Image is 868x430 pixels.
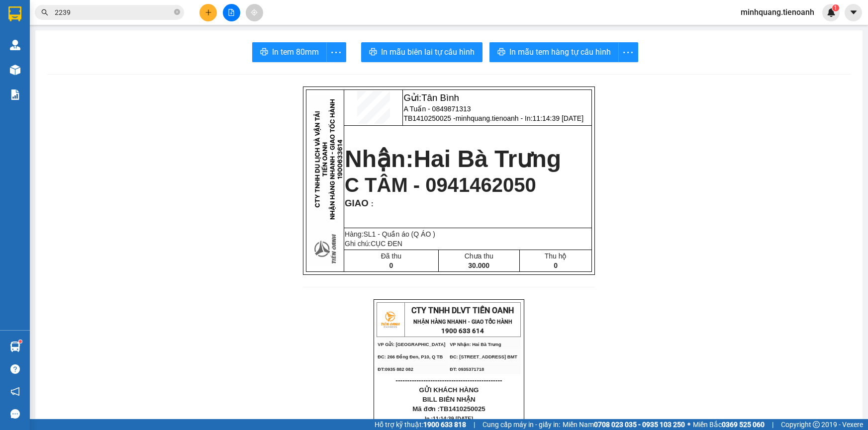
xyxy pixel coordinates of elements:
[619,46,638,59] span: more
[687,423,690,427] span: ⚪️
[413,319,512,325] strong: NHẬN HÀNG NHANH - GIAO TỐC HÀNH
[174,9,180,15] span: close-circle
[369,48,377,57] span: printer
[450,354,517,359] span: ĐC: [STREET_ADDRESS] BMT
[563,419,685,430] span: Miền Nam
[10,40,20,50] img: warehouse-icon
[389,261,393,269] span: 0
[10,342,20,352] img: warehouse-icon
[440,405,485,413] span: TB1410250025
[450,367,484,372] span: ĐT: 0935371718
[381,252,401,260] span: Đã thu
[19,340,22,343] sup: 1
[468,261,489,269] span: 30.000
[381,46,475,58] span: In mẫu biên lai tự cấu hình
[403,105,471,113] span: A Tuấn - 0849871313
[413,146,561,172] span: Hai Bà Trưng
[456,114,583,122] span: minhquang.tienoanh - In:
[345,230,435,238] span: Hàng:SL
[10,387,20,396] span: notification
[813,421,820,428] span: copyright
[378,342,445,347] span: VP Gửi: [GEOGRAPHIC_DATA]
[618,42,638,62] button: more
[327,46,346,59] span: more
[412,405,485,413] span: Mã đơn :
[272,46,319,58] span: In tem 80mm
[834,4,837,11] span: 1
[246,4,263,21] button: aim
[419,386,479,394] span: GỬI KHÁCH HÀNG
[41,9,48,16] span: search
[497,48,505,57] span: printer
[433,416,473,422] span: 11:14:39 [DATE]
[545,252,567,260] span: Thu hộ
[378,307,402,332] img: logo
[8,6,21,21] img: logo-vxr
[55,7,172,18] input: Tìm tên, số ĐT hoặc mã đơn
[260,48,268,57] span: printer
[533,114,583,122] span: 11:14:39 [DATE]
[375,419,466,430] span: Hỗ trợ kỹ thuật:
[345,240,402,248] span: Ghi chú:
[199,4,217,21] button: plus
[489,42,619,62] button: printerIn mẫu tem hàng tự cấu hình
[378,354,443,359] span: ĐC: 266 Đồng Đen, P10, Q TB
[849,8,858,17] span: caret-down
[378,367,413,372] span: ĐT:0935 882 082
[554,261,558,269] span: 0
[251,9,258,16] span: aim
[174,8,180,17] span: close-circle
[10,89,20,100] img: solution-icon
[326,42,346,62] button: more
[423,421,466,429] strong: 1900 633 818
[10,65,20,75] img: warehouse-icon
[345,198,369,208] span: GIAO
[845,4,862,21] button: caret-down
[403,114,583,122] span: TB1410250025 -
[403,92,459,103] span: Gửi:
[733,6,822,18] span: minhquang.tienoanh
[465,252,493,260] span: Chưa thu
[205,9,212,16] span: plus
[345,174,536,196] span: C TÂM - 0941462050
[722,421,765,429] strong: 0369 525 060
[482,419,560,430] span: Cung cấp máy in - giấy in:
[441,327,484,335] strong: 1900 633 614
[827,8,836,17] img: icon-new-feature
[450,342,501,347] span: VP Nhận: Hai Bà Trưng
[772,419,773,430] span: |
[832,4,839,11] sup: 1
[10,409,20,419] span: message
[371,240,402,248] span: CỤC ĐEN
[369,200,374,208] span: :
[594,421,685,429] strong: 0708 023 035 - 0935 103 250
[411,306,514,315] span: CTY TNHH DLVT TIẾN OANH
[361,42,482,62] button: printerIn mẫu biên lai tự cấu hình
[474,419,475,430] span: |
[395,376,502,384] span: ----------------------------------------------
[421,92,459,103] span: Tân Bình
[252,42,327,62] button: printerIn tem 80mm
[228,9,235,16] span: file-add
[345,146,561,172] strong: Nhận:
[509,46,611,58] span: In mẫu tem hàng tự cấu hình
[422,396,476,403] span: BILL BIÊN NHẬN
[223,4,240,21] button: file-add
[693,419,765,430] span: Miền Bắc
[425,416,473,422] span: In :
[372,230,435,238] span: 1 - Quần áo (Q ÁO )
[10,364,20,374] span: question-circle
